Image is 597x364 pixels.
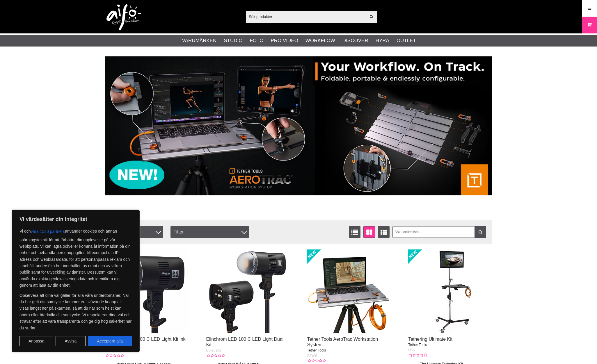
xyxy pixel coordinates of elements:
a: Utökad listvisning [378,226,390,238]
a: Studio [224,37,242,44]
button: Avvisa [56,336,86,346]
img: Tethering Ultimate Kit [408,249,492,333]
img: Tether Tools AeroTrac Workstation System [307,249,391,333]
span: Tether Tools [307,348,326,352]
a: Tethering Ultimate Kit [408,337,452,342]
div: Kundbetyg: 0 [105,353,124,358]
div: Kundbetyg: 0 [206,353,225,358]
span: ATWS [307,354,317,358]
a: Elinchrom LED 100 C LED Light Kit inkl Laddare [105,337,186,347]
a: Elinchrom LED 100 C LED Light Dual Kit [206,337,283,347]
a: Varumärken [182,37,217,44]
a: Fönstervisning [363,226,375,238]
a: Pro Video [271,37,298,44]
a: Discover [342,37,368,44]
div: Kundbetyg: 0 [408,353,427,358]
div: Vi värdesätter din integritet [12,210,140,352]
p: Vi och använder cookies och annan spårningsteknik för att förbättra din upplevelse på vår webbpla... [19,226,132,289]
img: Elinchrom LED 100 C LED Light Kit inkl Laddare [105,249,189,333]
div: Filter [170,226,249,238]
img: logo.png [106,4,141,31]
button: Anpassa [19,336,53,346]
input: Sök produkter ... [246,12,366,21]
a: Outlet [397,37,416,44]
a: Foto [250,37,263,44]
input: Sök i artikellista ... [392,226,486,238]
a: Listvisning [349,226,360,238]
img: Elinchrom LED 100 C LED Light Dual Kit [206,249,290,333]
p: Vi värdesätter din integritet [19,216,132,223]
span: Tether Tools [408,343,427,347]
a: Filtrera [475,226,486,238]
a: Workflow [305,37,335,44]
img: Annons:007 banner-header-aerotrac-1390x500.jpg [105,56,492,195]
span: UTK [408,348,415,352]
a: Hyra [376,37,389,44]
button: Acceptera alla [88,336,132,346]
span: EL-20202 [206,348,221,352]
p: Observera att dina val gäller för alla våra underdomäner. När du har gett ditt samtycke kommer en... [19,292,132,331]
a: Tether Tools AeroTrac Workstation System [307,337,378,347]
button: våra 1530 partners [31,226,65,237]
div: Kundbetyg: 0 [307,358,326,363]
